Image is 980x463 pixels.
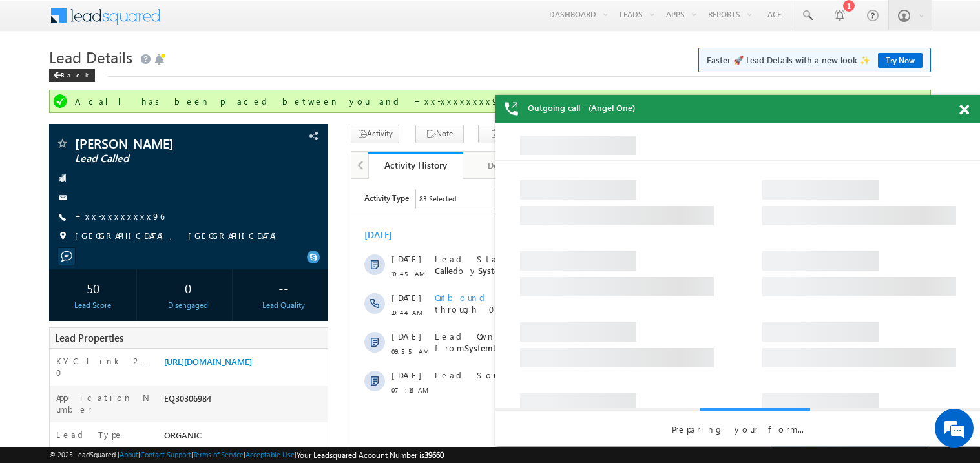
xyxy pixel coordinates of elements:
[424,450,444,460] span: 39660
[120,450,138,458] a: About
[49,69,95,82] div: Back
[49,68,101,79] a: Back
[83,74,364,97] span: Lead Called
[75,211,164,221] a: +xx-xxxxxxxx96
[52,276,134,300] div: 50
[75,152,248,165] span: Lead Called
[707,54,923,67] span: Faster 🚀 Lead Details with a new look ✨
[147,276,229,300] div: 0
[541,119,560,134] span: +50
[40,205,79,217] span: 07:14 AM
[40,152,69,163] span: [DATE]
[40,167,79,178] span: 09:55 AM
[83,190,395,201] span: Lead Source changed from to by .
[75,137,248,150] span: [PERSON_NAME]
[65,10,162,30] div: Sales Activity,Email Bounced,Email Link Clicked,Email Marked Spam,Email Opened & 78 more..
[474,158,547,173] div: Documents
[368,152,463,179] a: Activity History
[378,159,454,171] div: Activity History
[245,450,295,458] a: Acceptable Use
[49,46,132,67] span: Lead Details
[147,300,229,311] div: Disengaged
[415,125,464,143] button: Note
[52,300,134,311] div: Lead Score
[83,113,498,136] span: Did not answer a call by [PERSON_NAME] through 07949121298.
[56,355,151,378] label: KYC link 2_0
[528,102,635,114] span: Outgoing call - (Angel One)
[40,89,79,101] span: 10:45 AM
[240,163,269,174] span: System
[113,163,141,174] span: System
[478,125,526,143] button: Task
[878,53,923,68] a: Try Now
[56,392,151,415] label: Application Number
[127,86,155,97] span: System
[75,96,908,107] div: A call has been placed between you and +xx-xxxxxxxx96
[315,190,344,201] span: organic
[83,74,364,97] span: Lead Stage changed from to by through
[13,10,57,29] span: Activity Type
[75,230,283,243] span: [GEOGRAPHIC_DATA], [GEOGRAPHIC_DATA]
[13,50,55,62] div: [DATE]
[40,128,79,139] span: 10:44 AM
[222,14,248,26] div: All Time
[463,152,558,179] a: Documents
[199,86,262,97] span: Automation
[313,163,376,174] span: Automation
[56,429,123,440] label: Lead Type
[351,125,399,143] button: Activity
[364,190,393,201] span: System
[83,113,196,124] span: Outbound Call
[68,14,105,26] div: 83 Selected
[164,356,252,367] a: [URL][DOMAIN_NAME]
[243,300,324,311] div: Lead Quality
[194,10,212,29] span: Time
[161,429,328,447] div: ORGANIC
[40,113,69,125] span: [DATE]
[40,74,69,86] span: [DATE]
[155,163,220,174] span: [PERSON_NAME]
[55,331,123,344] span: Lead Properties
[161,392,328,410] div: EQ30306984
[271,74,333,85] span: Lead Generated
[243,276,324,300] div: --
[193,450,244,458] a: Terms of Service
[140,450,191,458] a: Contact Support
[297,450,444,460] span: Your Leadsquared Account Number is
[40,190,69,202] span: [DATE]
[276,190,302,201] span: Empty
[49,449,444,461] span: © 2025 LeadSquared | | | | |
[83,152,378,174] span: Lead Owner changed from to by through .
